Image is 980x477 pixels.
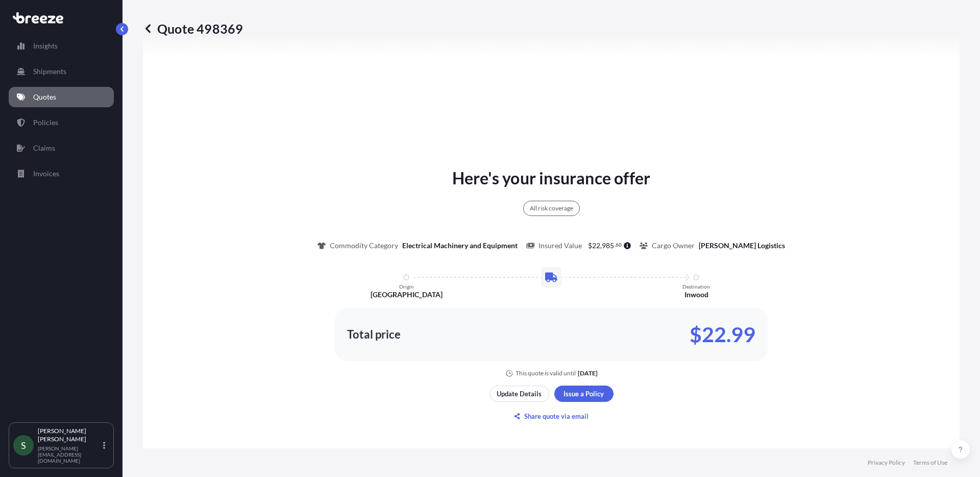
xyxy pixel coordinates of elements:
a: Claims [9,138,114,158]
p: Quote 498369 [143,20,243,37]
span: . [615,243,616,247]
a: Terms of Use [913,459,947,467]
p: Here's your insurance offer [452,166,650,190]
span: S [21,440,26,450]
p: This quote is valid until [516,369,576,377]
p: Share quote via email [524,411,589,421]
p: Insights [33,41,58,51]
span: 985 [602,242,614,249]
p: $22.99 [690,326,755,343]
p: Invoices [33,169,59,179]
p: Cargo Owner [652,241,695,251]
span: 22 [592,242,600,249]
a: Policies [9,112,114,133]
span: 60 [616,243,622,247]
p: [DATE] [578,369,598,377]
a: Privacy Policy [868,459,905,467]
p: Destination [682,283,710,290]
button: Issue a Policy [554,386,614,402]
div: All risk coverage [523,201,580,216]
p: Update Details [497,389,542,399]
p: Claims [33,143,55,153]
p: [GEOGRAPHIC_DATA] [371,290,443,300]
p: [PERSON_NAME] [PERSON_NAME] [38,427,101,443]
a: Invoices [9,163,114,184]
a: Shipments [9,61,114,82]
p: Inwood [684,290,708,300]
p: Electrical Machinery and Equipment [402,241,518,251]
p: [PERSON_NAME] Logistics [699,241,785,251]
p: [PERSON_NAME][EMAIL_ADDRESS][DOMAIN_NAME] [38,445,101,464]
button: Share quote via email [489,408,614,424]
p: Commodity Category [330,241,398,251]
span: $ [588,242,592,249]
p: Total price [347,329,401,340]
p: Insured Value [538,241,582,251]
span: , [600,242,602,249]
p: Shipments [33,66,66,77]
p: Policies [33,117,58,128]
button: Update Details [489,386,549,402]
a: Quotes [9,87,114,107]
p: Origin [399,283,414,290]
a: Insights [9,36,114,56]
p: Quotes [33,92,56,102]
p: Issue a Policy [563,389,604,399]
